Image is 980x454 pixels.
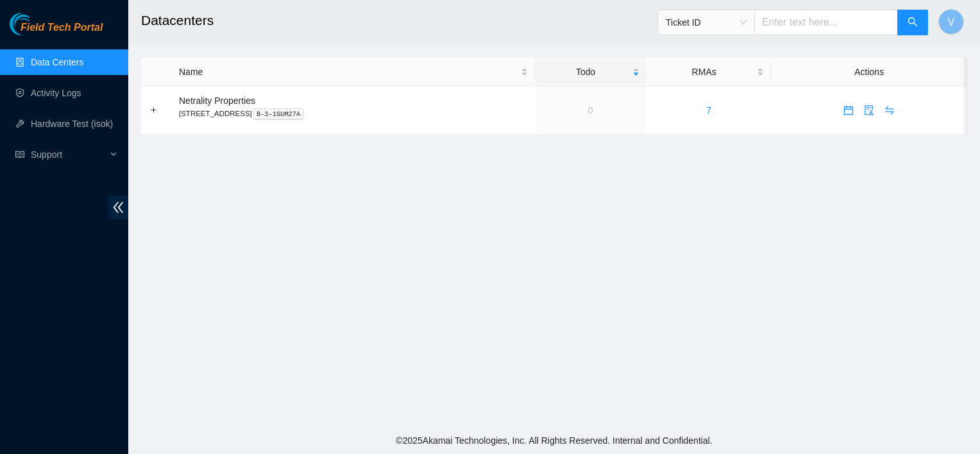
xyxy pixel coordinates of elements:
a: audit [859,105,879,115]
span: Field Tech Portal [21,22,103,34]
button: search [897,10,928,35]
span: swap [880,105,899,115]
footer: © 2025 Akamai Technologies, Inc. All Rights Reserved. Internal and Confidential. [128,427,980,454]
button: swap [879,100,900,121]
input: Enter text here... [754,10,898,35]
a: swap [879,105,900,115]
a: 7 [706,105,711,115]
a: calendar [838,105,859,115]
button: audit [859,100,879,121]
span: read [15,150,24,159]
img: Akamai Technologies [10,13,65,35]
span: calendar [839,105,858,115]
kbd: B-3-1GUM27A [253,108,304,120]
span: Support [31,142,106,167]
span: V [948,14,955,30]
a: 0 [588,105,593,115]
span: Netrality Properties [179,96,255,106]
button: calendar [838,100,859,121]
button: V [938,9,964,35]
span: Ticket ID [666,13,747,32]
a: Data Centers [31,57,83,67]
a: Hardware Test (isok) [31,119,113,129]
p: [STREET_ADDRESS] [179,108,528,119]
button: Expand row [149,105,159,115]
a: Akamai TechnologiesField Tech Portal [10,23,103,40]
span: double-left [108,196,128,219]
a: Activity Logs [31,88,81,98]
span: search [908,17,918,29]
th: Actions [771,58,967,87]
span: audit [859,105,879,115]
